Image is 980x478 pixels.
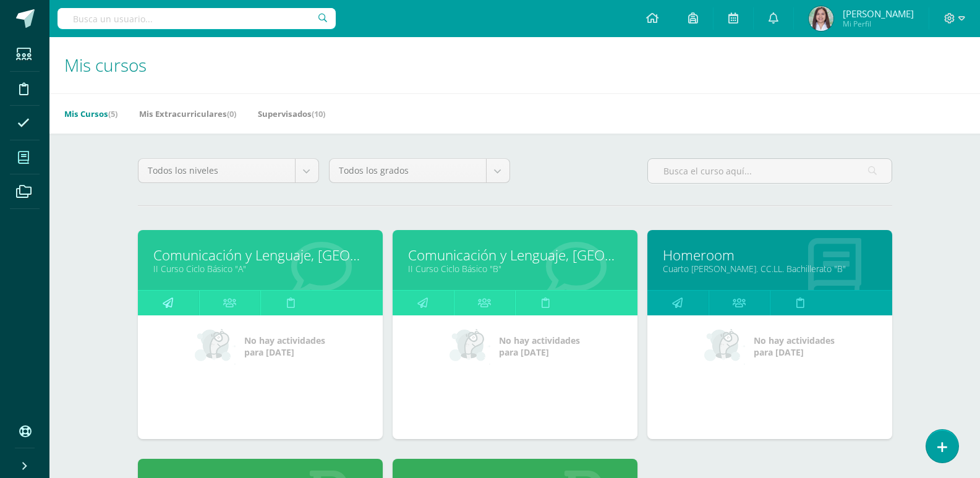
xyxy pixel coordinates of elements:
[227,108,236,119] span: (0)
[663,245,877,265] a: Homeroom
[330,159,509,182] a: Todos los grados
[153,245,367,265] a: Comunicación y Lenguaje, [GEOGRAPHIC_DATA]
[843,7,914,20] span: [PERSON_NAME]
[139,104,236,124] a: Mis Extracurriculares(0)
[648,159,892,183] input: Busca el curso aquí...
[64,53,147,77] span: Mis cursos
[450,328,490,365] img: no_activities_small.png
[339,159,477,182] span: Todos los grados
[843,19,914,29] span: Mi Perfil
[64,104,117,124] a: Mis Cursos(5)
[312,108,325,119] span: (10)
[195,328,236,365] img: no_activities_small.png
[258,104,325,124] a: Supervisados(10)
[153,263,367,275] a: II Curso Ciclo Básico "A"
[408,263,622,275] a: II Curso Ciclo Básico "B"
[138,159,318,182] a: Todos los niveles
[244,335,325,358] span: No hay actividades para [DATE]
[148,159,286,182] span: Todos los niveles
[58,8,336,29] input: Busca un usuario...
[408,245,622,265] a: Comunicación y Lenguaje, [GEOGRAPHIC_DATA]
[809,6,833,31] img: f5bd1891ebb362354a98283855bc7a32.png
[663,263,877,275] a: Cuarto [PERSON_NAME]. CC.LL. Bachillerato "B"
[754,335,835,358] span: No hay actividades para [DATE]
[704,328,745,365] img: no_activities_small.png
[499,335,580,358] span: No hay actividades para [DATE]
[108,108,117,119] span: (5)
